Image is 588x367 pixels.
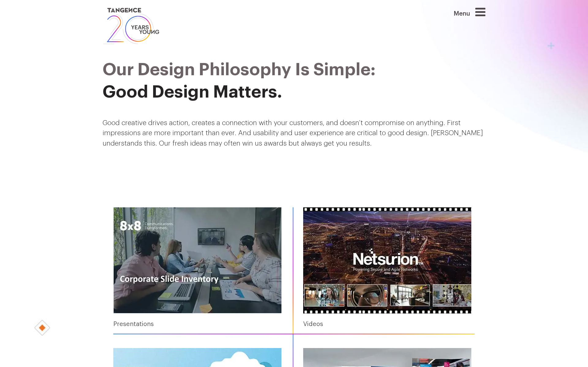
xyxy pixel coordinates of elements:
a: Presentations [113,321,154,327]
img: logo SVG [103,6,160,46]
span: Our Design Philosophy Is Simple: [103,61,375,78]
h2: Good Design Matters. [103,59,485,103]
p: Good creative drives action, creates a connection with your customers, and doesn’t compromise on ... [103,118,485,149]
a: Videos [303,321,323,327]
